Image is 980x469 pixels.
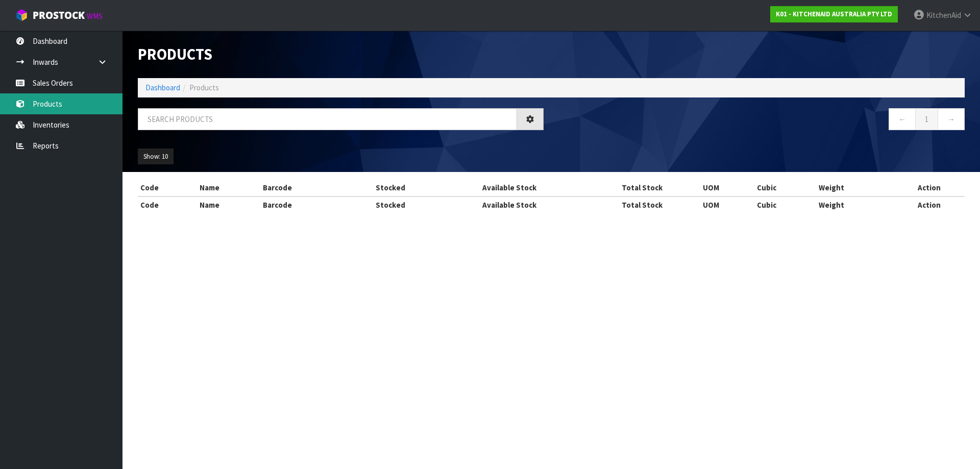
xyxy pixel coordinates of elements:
[894,180,965,196] th: Action
[700,196,754,213] th: UOM
[189,83,219,92] span: Products
[138,108,517,130] input: Search products
[138,46,544,63] h1: Products
[816,196,894,213] th: Weight
[197,180,260,196] th: Name
[700,180,754,196] th: UOM
[145,83,180,92] a: Dashboard
[260,196,347,213] th: Barcode
[754,196,816,213] th: Cubic
[776,10,892,18] strong: K01 - KITCHENAID AUSTRALIA PTY LTD
[894,196,965,213] th: Action
[434,196,584,213] th: Available Stock
[915,108,938,130] a: 1
[816,180,894,196] th: Weight
[87,11,103,21] small: WMS
[197,196,260,213] th: Name
[754,180,816,196] th: Cubic
[889,108,916,130] a: ←
[138,180,197,196] th: Code
[584,180,700,196] th: Total Stock
[15,9,28,21] img: cube-alt.png
[138,196,197,213] th: Code
[138,149,174,165] button: Show: 10
[434,180,584,196] th: Available Stock
[584,196,700,213] th: Total Stock
[260,180,347,196] th: Barcode
[33,9,85,22] span: ProStock
[347,196,434,213] th: Stocked
[559,108,965,133] nav: Page navigation
[926,10,961,20] span: KitchenAid
[938,108,965,130] a: →
[347,180,434,196] th: Stocked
